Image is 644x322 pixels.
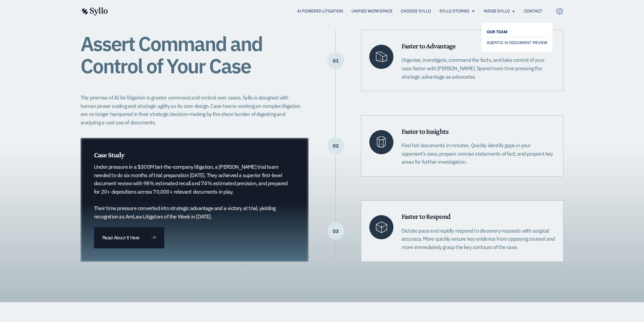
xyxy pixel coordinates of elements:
div: Menu Toggle [121,8,542,14]
span: Faster to Respond [401,212,450,220]
a: Choose Syllo [401,8,431,14]
a: Inside Syllo [484,8,510,14]
span: Read About It Here [102,235,139,240]
a: AGENTIC AI DOCUMENT REVIEW [487,39,547,47]
p: 01 [327,61,344,61]
span: OUR TEAM [487,28,507,36]
p: Dictate pace and rapidly respond to discovery requests with surgical accuracy. More quickly secur... [401,227,555,251]
a: OUR TEAM [487,28,547,36]
span: Faster to Insights [401,127,448,135]
p: Under pressure in a $300M bet-the-company litigation, a [PERSON_NAME] trial team needed to do six... [94,163,288,220]
nav: Menu [121,8,542,14]
a: Unified Workspace [352,8,392,14]
a: Syllo Stories [439,8,470,14]
a: Read About It Here [94,227,164,248]
p: Find hot documents in minutes. Quickly identify gaps in your opponent’s case, prepare concise sta... [401,141,555,166]
p: 02 [327,146,344,146]
span: Assert Command and Control of Your Case [80,30,262,79]
p: Organize, investigate, command the facts, and take control of your case faster with [PERSON_NAME]... [401,56,555,81]
a: Contact [524,8,542,14]
a: AI Powered Litigation [297,8,343,14]
img: syllo [80,7,108,15]
p: The promise of AI for litigation is greater command and control over cases. Syllo is designed wit... [80,93,305,127]
p: 03 [327,231,344,232]
span: Case Study [94,151,124,159]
